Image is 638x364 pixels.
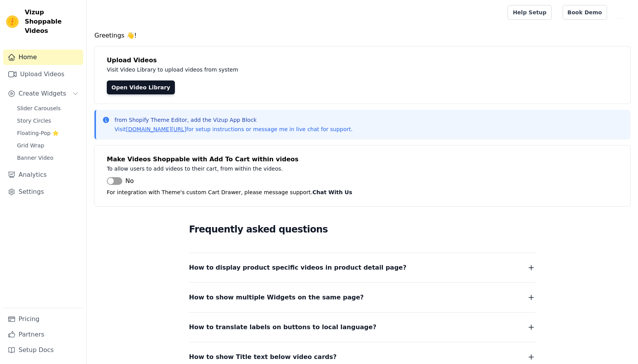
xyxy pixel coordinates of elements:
[508,5,551,20] a: Help Setup
[107,65,453,74] p: Visit Video Library to upload videos from system
[107,56,618,65] h4: Upload Videos
[107,188,618,197] p: For integration with Theme's custom Cart Drawer, please message support.
[125,176,134,186] span: No
[25,8,80,36] span: Vizup Shoppable Videos
[189,352,536,362] button: How to show Title text below video cards?
[107,176,134,186] button: No
[12,128,83,138] a: Floating-Pop ⭐
[3,327,83,342] a: Partners
[3,342,83,358] a: Setup Docs
[189,262,407,273] span: How to display product specific videos in product detail page?
[17,154,53,162] span: Banner Video
[115,116,352,124] p: from Shopify Theme Editor, add the Vizup App Block
[189,322,536,333] button: How to translate labels on buttons to local language?
[189,262,536,273] button: How to display product specific videos in product detail page?
[563,5,607,20] a: Book Demo
[313,188,352,197] button: Chat With Us
[189,292,536,303] button: How to show multiple Widgets on the same page?
[189,222,536,237] h2: Frequently asked questions
[6,15,19,28] img: Vizup
[189,352,337,362] span: How to show Title text below video cards?
[107,80,175,94] a: Open Video Library
[17,104,61,112] span: Slider Carousels
[17,117,51,125] span: Story Circles
[12,103,83,114] a: Slider Carousels
[3,67,83,82] a: Upload Videos
[115,125,352,133] p: Visit for setup instructions or message me in live chat for support.
[107,164,453,173] p: To allow users to add videos to their cart, from within the videos.
[19,89,66,98] span: Create Widgets
[3,50,83,65] a: Home
[12,152,83,163] a: Banner Video
[189,322,376,333] span: How to translate labels on buttons to local language?
[3,184,83,200] a: Settings
[3,167,83,183] a: Analytics
[12,115,83,126] a: Story Circles
[12,140,83,151] a: Grid Wrap
[126,126,186,132] a: [DOMAIN_NAME][URL]
[3,311,83,327] a: Pricing
[189,292,364,303] span: How to show multiple Widgets on the same page?
[107,155,618,164] h4: Make Videos Shoppable with Add To Cart within videos
[17,129,59,137] span: Floating-Pop ⭐
[17,142,44,149] span: Grid Wrap
[94,31,630,40] h4: Greetings 👋!
[3,86,83,101] button: Create Widgets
